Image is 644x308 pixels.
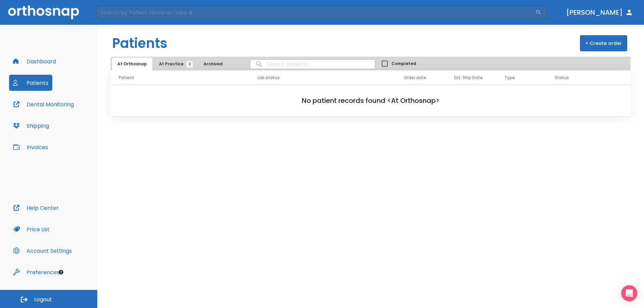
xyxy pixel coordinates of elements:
[9,75,52,91] button: Patients
[9,53,60,69] button: Dashboard
[196,58,230,70] button: Archived
[563,6,636,18] button: [PERSON_NAME]
[555,75,569,81] span: Status
[112,58,231,70] div: tabs
[9,200,63,216] button: Help Center
[159,61,190,67] span: At Practice
[9,96,78,112] button: Dental Monitoring
[454,75,483,81] span: Est. Ship Date
[112,33,167,53] h1: Patients
[112,58,152,70] button: At Orthosnap
[186,61,193,68] span: 2
[580,35,627,51] button: + Create order
[250,58,375,71] input: search
[258,75,280,81] span: Lab status
[119,75,134,81] span: Patient
[96,6,535,19] input: Search by Patient Name or Case #
[9,264,63,280] button: Preferences
[9,118,53,134] button: Shipping
[504,75,515,81] span: Type
[121,96,620,106] h2: No patient records found <At Orthosnap>
[391,61,416,67] span: Completed
[58,269,64,275] div: Tooltip anchor
[9,221,54,237] button: Price List
[621,285,637,301] div: Open Intercom Messenger
[8,5,79,19] img: Orthosnap
[9,243,76,259] button: Account Settings
[404,75,426,81] span: Order date
[9,139,52,155] button: Invoices
[34,296,52,303] span: Logout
